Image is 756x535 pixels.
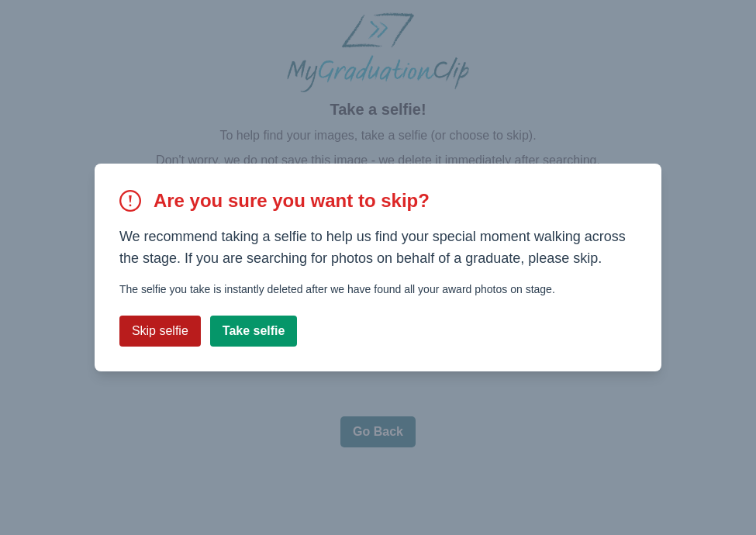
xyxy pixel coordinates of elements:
[223,324,285,337] b: Take selfie
[119,316,201,347] button: Skip selfie
[154,188,430,213] h2: Are you sure you want to skip?
[119,226,637,269] p: We recommend taking a selfie to help us find your special moment walking across the stage. If you...
[119,281,637,297] p: The selfie you take is instantly deleted after we have found all your award photos on stage.
[210,316,298,347] button: Take selfie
